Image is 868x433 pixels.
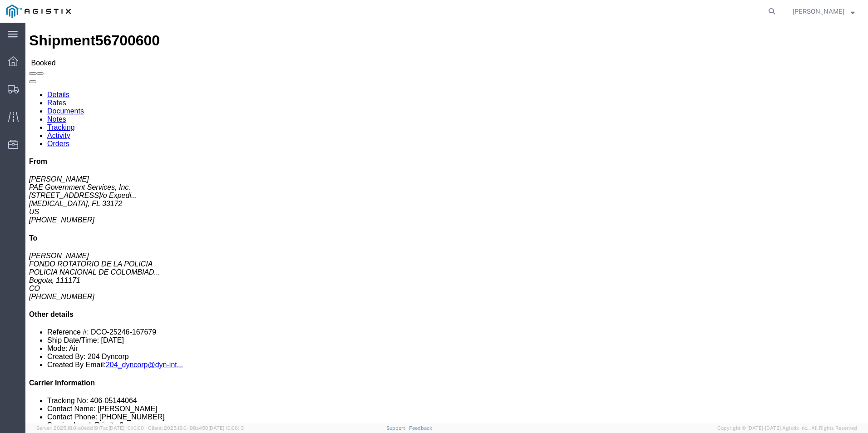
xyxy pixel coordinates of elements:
img: logo [6,5,71,18]
iframe: FS Legacy Container [25,23,868,423]
a: Support [386,425,409,431]
span: Server: 2025.18.0-a0edd1917ac [36,425,144,431]
span: [DATE] 10:06:13 [208,425,244,431]
span: Greg Ronselli [793,6,844,16]
span: Copyright © [DATE]-[DATE] Agistix Inc., All Rights Reserved [717,424,857,432]
span: [DATE] 10:10:00 [108,425,144,431]
button: [PERSON_NAME] [792,6,855,17]
span: Client: 2025.18.0-198a450 [148,425,244,431]
a: Feedback [409,425,432,431]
